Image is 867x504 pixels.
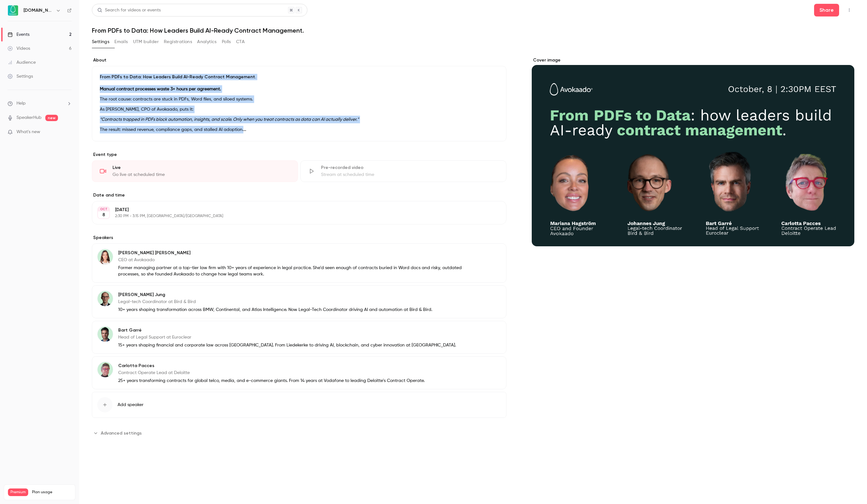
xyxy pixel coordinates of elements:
[118,363,425,369] p: Carlotta Pacces
[16,129,40,135] span: What's new
[118,327,456,333] p: Bart Garré
[92,37,109,47] button: Settings
[100,74,498,80] p: From PDFs to Data: How Leaders Build AI-Ready Contract Management.
[45,115,58,121] span: new
[92,392,506,418] button: Add speaker
[532,57,854,63] label: Cover image
[114,37,128,47] button: Emails
[92,152,506,158] p: Event type
[98,362,113,377] img: Carlotta Pacces
[92,356,506,389] div: Carlotta PaccesCarlotta PaccesContract Operate Lead at Deloitte25+ years transforming contracts f...
[92,243,506,283] div: Mariana Hagström[PERSON_NAME] [PERSON_NAME]CEO at AvokaadoFormer managing partner at a top-tier l...
[16,100,26,107] span: Help
[118,250,465,256] p: [PERSON_NAME] [PERSON_NAME]
[100,95,498,103] p: The root cause: contracts are stuck in PDFs, Word files, and siloed systems.
[98,249,113,264] img: Mariana Hagström
[100,106,498,113] p: As [PERSON_NAME], CPO of Avokaado, puts it:
[118,292,432,298] p: [PERSON_NAME] Jung
[321,165,498,171] div: Pre-recorded video
[8,488,28,496] span: Premium
[100,117,359,122] em: “Contracts trapped in PDFs block automation, insights, and scale. Only when you treat contracts a...
[100,87,221,91] strong: Manual contract processes waste 3+ hours per agreement.
[102,212,105,218] p: 8
[8,45,30,52] div: Videos
[8,59,36,66] div: Audience
[222,37,231,47] button: Polls
[197,37,217,47] button: Analytics
[133,37,159,47] button: UTM builder
[164,37,192,47] button: Registrations
[92,192,506,198] label: Date and time
[118,307,432,313] p: 10+ years shaping transformation across BMW, Continental, and Atlas Intelligence. Now Legal-Tech ...
[23,7,53,14] h6: [DOMAIN_NAME]
[98,326,113,342] img: Bart Garré
[115,214,473,219] p: 2:30 PM - 3:15 PM, [GEOGRAPHIC_DATA]/[GEOGRAPHIC_DATA]
[8,73,33,80] div: Settings
[236,37,245,47] button: CTA
[8,5,18,16] img: Avokaado.io
[92,321,506,354] div: Bart GarréBart GarréHead of Legal Support at Euroclear15+ years shaping financial and corporate l...
[92,57,506,63] label: About
[92,285,506,318] div: Johannes Jung[PERSON_NAME] JungLegal-tech Coordinator at Bird & Bird10+ years shaping transformat...
[100,126,498,133] p: The result: missed revenue, compliance gaps, and stalled AI adoption.
[92,160,298,182] div: LiveGo live at scheduled time
[118,257,465,263] p: CEO at Avokaado
[118,378,425,384] p: 25+ years transforming contracts for global telco, media, and e-commerce giants. From 14 years at...
[98,207,109,211] div: OCT
[532,57,854,246] section: Cover image
[300,160,506,182] div: Pre-recorded videoStream at scheduled time
[92,428,145,438] button: Advanced settings
[814,4,839,16] button: Share
[92,27,854,34] h1: From PDFs to Data: How Leaders Build AI-Ready Contract Management.
[321,171,498,178] div: Stream at scheduled time
[118,342,456,348] p: 15+ years shaping financial and corporate law across [GEOGRAPHIC_DATA]. From Liedekerke to drivin...
[32,490,71,495] span: Plan usage
[118,265,465,277] p: Former managing partner at a top-tier law firm with 10+ years of experience in legal practice. Sh...
[118,370,425,376] p: Contract Operate Lead at Deloitte
[8,100,72,107] li: help-dropdown-opener
[112,165,290,171] div: Live
[92,235,506,241] label: Speakers
[118,299,432,305] p: Legal-tech Coordinator at Bird & Bird
[97,7,161,14] div: Search for videos or events
[92,428,506,438] section: Advanced settings
[118,402,144,408] span: Add speaker
[115,207,473,213] p: [DATE]
[16,114,42,121] a: SpeakerHub
[101,430,142,436] span: Advanced settings
[8,31,29,38] div: Events
[62,128,72,136] iframe: Noticeable Trigger
[112,171,290,178] div: Go live at scheduled time
[98,291,113,306] img: Johannes Jung
[118,334,456,340] p: Head of Legal Support at Euroclear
